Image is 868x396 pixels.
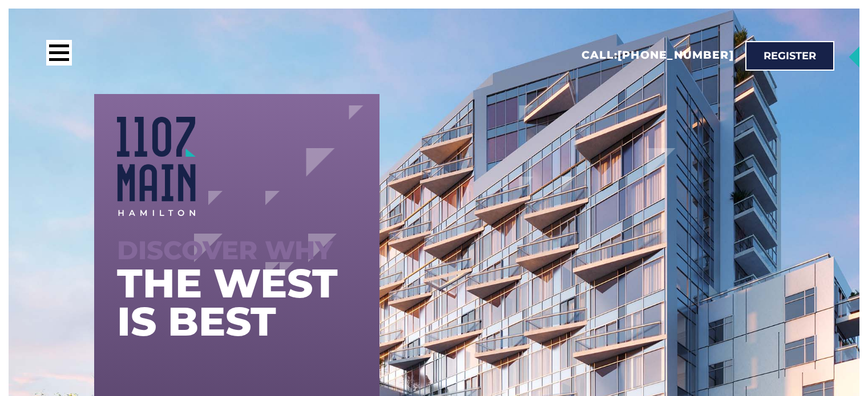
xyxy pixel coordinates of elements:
h2: Call: [582,48,734,63]
span: Register [764,51,816,61]
a: Register [745,41,834,71]
a: [PHONE_NUMBER] [617,48,733,62]
div: Discover why [117,239,357,262]
h1: the west is best [117,264,357,341]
